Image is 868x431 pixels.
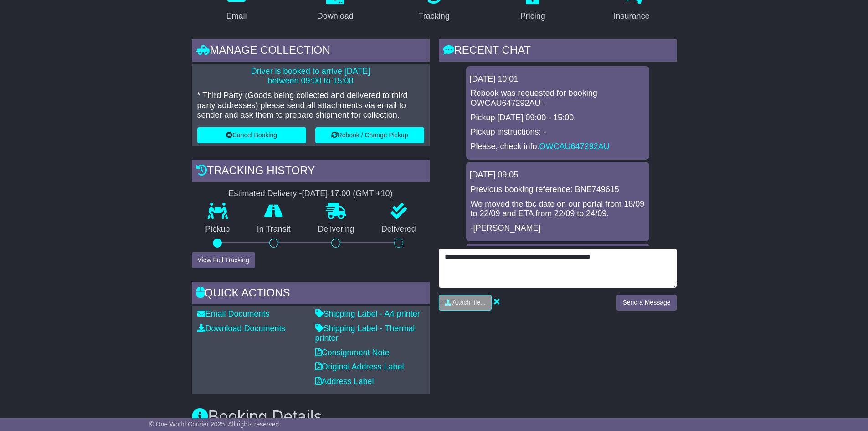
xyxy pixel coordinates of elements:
[368,224,430,234] p: Delivered
[418,10,449,22] div: Tracking
[520,10,545,22] div: Pricing
[614,10,650,22] div: Insurance
[315,348,390,357] a: Consignment Note
[192,39,430,64] div: Manage collection
[192,160,430,184] div: Tracking history
[317,10,354,22] div: Download
[243,224,304,234] p: In Transit
[302,189,393,199] div: [DATE] 17:00 (GMT +10)
[315,324,415,343] a: Shipping Label - Thermal printer
[192,224,244,234] p: Pickup
[471,142,645,152] p: Please, check info:
[470,170,646,180] div: [DATE] 09:05
[197,67,424,86] p: Driver is booked to arrive [DATE] between 09:00 to 15:00
[315,362,404,371] a: Original Address Label
[192,189,430,199] div: Estimated Delivery -
[471,88,645,108] p: Rebook was requested for booking OWCAU647292AU .
[192,282,430,306] div: Quick Actions
[439,39,677,64] div: RECENT CHAT
[192,252,255,268] button: View Full Tracking
[197,324,286,333] a: Download Documents
[304,224,368,234] p: Delivering
[149,421,281,428] span: © One World Courier 2025. All rights reserved.
[197,91,424,120] p: * Third Party (Goods being collected and delivered to third party addresses) please send all atta...
[226,10,247,22] div: Email
[192,408,677,426] h3: Booking Details
[616,295,676,311] button: Send a Message
[197,127,306,143] button: Cancel Booking
[471,199,645,219] p: We moved the tbc date on our portal from 18/09 to 22/09 and ETA from 22/09 to 24/09.
[471,113,645,123] p: Pickup [DATE] 09:00 - 15:00.
[315,127,424,143] button: Rebook / Change Pickup
[471,223,645,234] p: -[PERSON_NAME]
[197,309,270,318] a: Email Documents
[539,142,610,151] a: OWCAU647292AU
[470,74,646,84] div: [DATE] 10:01
[315,309,420,318] a: Shipping Label - A4 printer
[315,377,374,386] a: Address Label
[471,185,645,195] p: Previous booking reference: BNE749615
[471,127,645,137] p: Pickup instructions: -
